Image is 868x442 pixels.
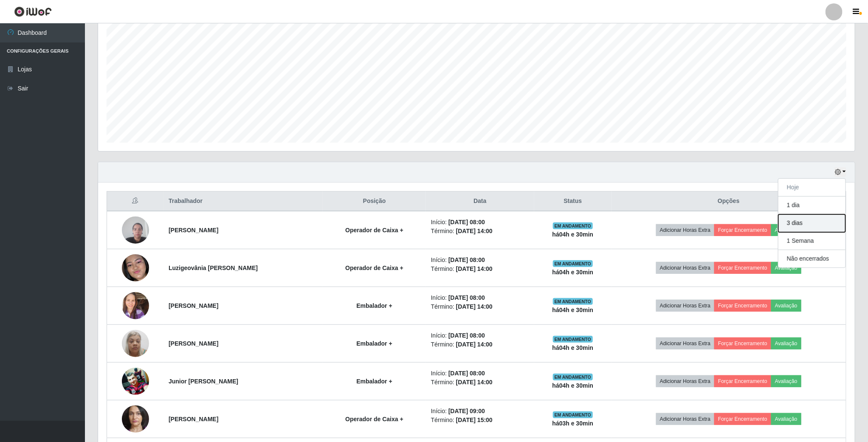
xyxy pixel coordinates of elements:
[553,374,593,380] span: EM ANDAMENTO
[431,340,529,349] li: Término:
[169,302,218,309] strong: [PERSON_NAME]
[714,262,771,274] button: Forçar Encerramento
[552,231,594,238] strong: há 04 h e 30 min
[431,227,529,236] li: Término:
[612,191,846,211] th: Opções
[456,228,493,234] time: [DATE] 14:00
[122,212,149,248] img: 1731148670684.jpeg
[356,340,392,347] strong: Embalador +
[169,378,238,385] strong: Junior [PERSON_NAME]
[552,420,594,427] strong: há 03 h e 30 min
[431,331,529,340] li: Início:
[456,379,493,386] time: [DATE] 14:00
[552,344,594,351] strong: há 04 h e 30 min
[771,300,801,312] button: Avaliação
[771,375,801,387] button: Avaliação
[122,325,149,361] img: 1734130830737.jpeg
[431,293,529,302] li: Início:
[656,300,714,312] button: Adicionar Horas Extra
[456,341,493,348] time: [DATE] 14:00
[656,262,714,274] button: Adicionar Horas Extra
[448,332,485,339] time: [DATE] 08:00
[714,413,771,425] button: Forçar Encerramento
[656,413,714,425] button: Adicionar Horas Extra
[778,250,845,267] button: Não encerrados
[456,303,493,310] time: [DATE] 14:00
[456,417,493,423] time: [DATE] 15:00
[778,232,845,250] button: 1 Semana
[122,239,149,298] img: 1735522558460.jpeg
[656,338,714,349] button: Adicionar Horas Extra
[431,369,529,378] li: Início:
[714,300,771,312] button: Forçar Encerramento
[448,219,485,225] time: [DATE] 08:00
[456,265,493,272] time: [DATE] 14:00
[122,287,149,324] img: 1698344474224.jpeg
[656,224,714,236] button: Adicionar Horas Extra
[552,382,594,389] strong: há 04 h e 30 min
[431,416,529,425] li: Término:
[426,191,534,211] th: Data
[169,265,258,271] strong: Luzigeovânia [PERSON_NAME]
[656,375,714,387] button: Adicionar Horas Extra
[448,256,485,263] time: [DATE] 08:00
[771,224,801,236] button: Avaliação
[122,368,149,394] img: 1747155708946.jpeg
[345,265,403,271] strong: Operador de Caixa +
[553,298,593,305] span: EM ANDAMENTO
[169,340,218,347] strong: [PERSON_NAME]
[431,265,529,273] li: Término:
[169,416,218,422] strong: [PERSON_NAME]
[553,260,593,267] span: EM ANDAMENTO
[778,214,845,232] button: 3 dias
[553,336,593,343] span: EM ANDAMENTO
[534,191,612,211] th: Status
[356,302,392,309] strong: Embalador +
[714,338,771,349] button: Forçar Encerramento
[553,222,593,229] span: EM ANDAMENTO
[431,407,529,416] li: Início:
[431,378,529,387] li: Término:
[448,294,485,301] time: [DATE] 08:00
[714,224,771,236] button: Forçar Encerramento
[448,370,485,377] time: [DATE] 08:00
[345,227,403,234] strong: Operador de Caixa +
[778,179,845,197] button: Hoje
[553,411,593,418] span: EM ANDAMENTO
[771,413,801,425] button: Avaliação
[552,307,594,313] strong: há 04 h e 30 min
[431,302,529,311] li: Término:
[771,262,801,274] button: Avaliação
[778,197,845,214] button: 1 dia
[714,375,771,387] button: Forçar Encerramento
[431,218,529,227] li: Início:
[552,269,594,276] strong: há 04 h e 30 min
[448,408,485,414] time: [DATE] 09:00
[163,191,323,211] th: Trabalhador
[431,256,529,265] li: Início:
[323,191,426,211] th: Posição
[345,416,403,422] strong: Operador de Caixa +
[356,378,392,385] strong: Embalador +
[14,6,52,17] img: CoreUI Logo
[771,338,801,349] button: Avaliação
[169,227,218,234] strong: [PERSON_NAME]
